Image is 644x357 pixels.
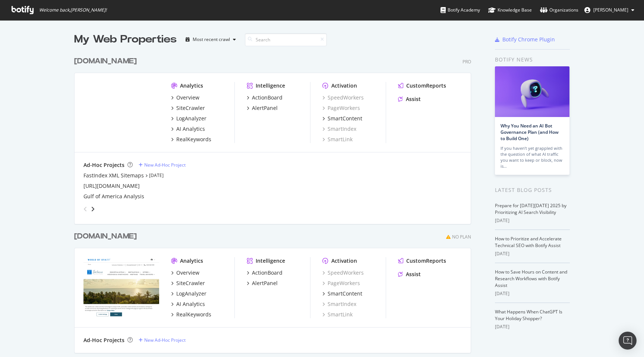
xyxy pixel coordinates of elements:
a: SmartIndex [322,125,356,133]
a: SmartContent [322,290,362,297]
div: RealKeywords [176,311,211,318]
a: SmartLink [322,136,353,143]
a: Botify Chrome Plugin [495,36,555,43]
a: ActionBoard [247,94,282,101]
a: Prepare for [DATE][DATE] 2025 by Prioritizing AI Search Visibility [495,202,566,215]
div: SiteCrawler [176,279,205,287]
a: RealKeywords [171,136,211,143]
button: [PERSON_NAME] [578,4,640,16]
a: [DOMAIN_NAME] [74,231,140,242]
div: CustomReports [406,82,446,89]
div: LogAnalyzer [176,290,206,297]
div: Organizations [540,6,578,14]
div: Activation [331,257,357,265]
div: SmartContent [328,115,362,122]
a: How to Prioritize and Accelerate Technical SEO with Botify Assist [495,236,562,249]
a: SmartIndex [322,300,356,308]
a: PageWorkers [322,279,360,287]
a: CustomReports [398,82,446,89]
a: AlertPanel [247,279,278,287]
a: How to Save Hours on Content and Research Workflows with Botify Assist [495,269,567,288]
div: CustomReports [406,257,446,265]
a: Overview [171,94,199,101]
div: angle-left [80,203,90,215]
div: angle-right [90,205,95,213]
a: SmartLink [322,311,353,318]
input: Search [245,33,327,46]
div: [DATE] [495,290,570,297]
div: AI Analytics [176,125,205,133]
div: Open Intercom Messenger [619,332,637,350]
img: Why You Need an AI Bot Governance Plan (and How to Build One) [495,66,569,117]
a: SiteCrawler [171,279,205,287]
div: No Plan [452,234,471,240]
a: SmartContent [322,115,362,122]
div: Assist [406,271,421,278]
a: LogAnalyzer [171,290,206,297]
div: Overview [176,94,199,101]
div: Ad-Hoc Projects [83,161,124,169]
div: [DATE] [495,323,570,330]
div: AlertPanel [252,279,278,287]
a: SpeedWorkers [322,269,364,277]
a: [DOMAIN_NAME] [74,56,140,67]
a: New Ad-Hoc Project [139,337,186,343]
div: New Ad-Hoc Project [144,337,186,343]
div: Pro [463,59,471,65]
a: SiteCrawler [171,104,205,112]
div: Latest Blog Posts [495,186,570,194]
span: Joyce Lee [593,7,628,13]
a: AlertPanel [247,104,278,112]
a: SpeedWorkers [322,94,364,101]
div: Activation [331,82,357,89]
img: hyattinclusivecollection.com [83,257,159,317]
div: SiteCrawler [176,104,205,112]
a: [DATE] [149,172,164,178]
div: Intelligence [256,82,285,89]
a: RealKeywords [171,311,211,318]
a: [URL][DOMAIN_NAME] [83,182,140,190]
div: SmartContent [328,290,362,297]
div: Botify Academy [441,6,480,14]
div: Analytics [180,257,203,265]
div: [DOMAIN_NAME] [74,231,137,242]
a: Gulf of America Analysis [83,193,144,200]
div: RealKeywords [176,136,211,143]
div: [DOMAIN_NAME] [74,56,137,67]
div: AlertPanel [252,104,278,112]
div: LogAnalyzer [176,115,206,122]
a: ActionBoard [247,269,282,277]
div: Overview [176,269,199,277]
div: Botify Chrome Plugin [502,36,555,43]
div: [DATE] [495,217,570,224]
div: Knowledge Base [488,6,532,14]
a: Why You Need an AI Bot Governance Plan (and How to Build One) [501,123,559,142]
div: AI Analytics [176,300,205,308]
img: hyatt.com [83,82,159,142]
a: FastIndex XML Sitemaps [83,172,144,179]
div: Ad-Hoc Projects [83,337,124,344]
span: Welcome back, [PERSON_NAME] ! [39,7,107,13]
div: PageWorkers [322,104,360,112]
div: Most recent crawl [193,37,230,42]
a: Assist [398,271,421,278]
div: ActionBoard [252,94,282,101]
a: Overview [171,269,199,277]
a: Assist [398,95,421,103]
div: New Ad-Hoc Project [144,162,186,168]
a: What Happens When ChatGPT Is Your Holiday Shopper? [495,309,562,322]
div: Assist [406,95,421,103]
div: Botify news [495,56,570,64]
a: New Ad-Hoc Project [139,162,186,168]
div: Analytics [180,82,203,89]
a: AI Analytics [171,125,205,133]
div: ActionBoard [252,269,282,277]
